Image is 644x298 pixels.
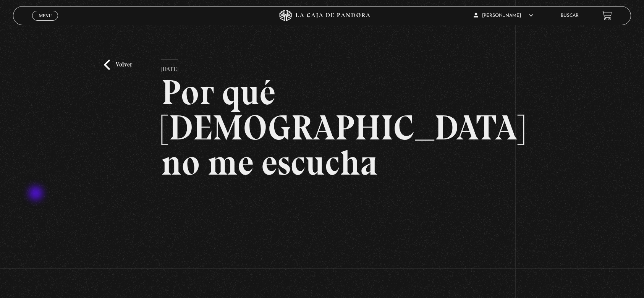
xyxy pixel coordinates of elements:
[104,60,132,70] a: Volver
[474,13,533,18] span: [PERSON_NAME]
[161,60,178,75] p: [DATE]
[161,75,483,180] h2: Por qué [DEMOGRAPHIC_DATA] no me escucha
[561,13,579,18] a: Buscar
[602,10,612,21] a: View your shopping cart
[36,19,54,25] span: Cerrar
[39,13,52,18] span: Menu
